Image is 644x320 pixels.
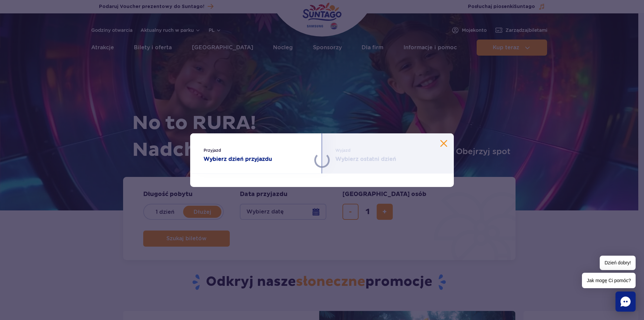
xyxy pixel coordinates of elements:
span: Dzień dobry! [600,256,636,270]
div: Chat [615,292,636,312]
strong: Wybierz ostatni dzień [335,155,440,163]
span: Jak mogę Ci pomóc? [582,273,636,288]
span: Przyjazd [204,147,308,154]
strong: Wybierz dzień przyjazdu [204,155,308,163]
button: Zamknij kalendarz [440,140,447,147]
span: Wyjazd [335,147,440,154]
